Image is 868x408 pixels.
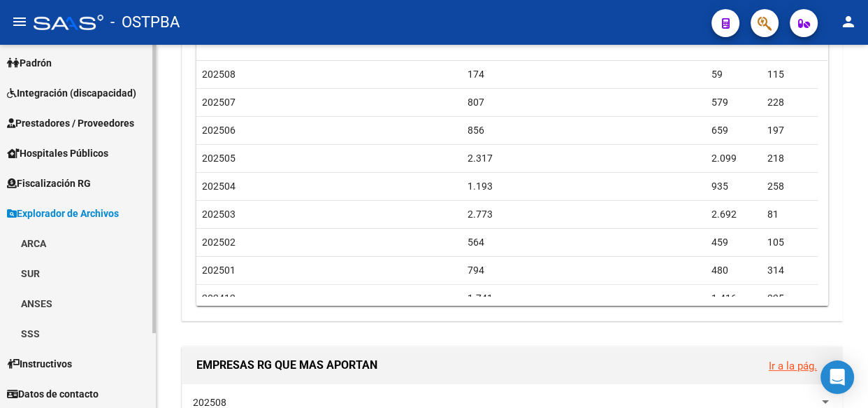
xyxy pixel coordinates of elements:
[711,262,756,279] div: 480
[767,178,812,195] div: 258
[202,237,236,248] span: 202502
[767,94,812,111] div: 228
[7,206,119,221] span: Explorador de Archivos
[711,206,756,223] div: 2.692
[202,153,236,164] span: 202505
[820,360,854,394] div: Open Intercom Messenger
[468,290,701,307] div: 1.741
[7,85,136,101] span: Integración (discapacidad)
[711,150,756,167] div: 2.099
[468,66,701,83] div: 174
[468,262,701,279] div: 794
[840,13,857,30] mat-icon: person
[711,122,756,139] div: 659
[202,181,236,192] span: 202504
[468,206,701,223] div: 2.773
[767,234,812,251] div: 105
[11,13,28,30] mat-icon: menu
[202,125,236,136] span: 202506
[711,66,756,83] div: 59
[468,122,701,139] div: 856
[193,397,226,408] span: 202508
[7,386,99,402] span: Datos de contacto
[711,94,756,111] div: 579
[202,265,236,276] span: 202501
[711,178,756,195] div: 935
[711,234,756,251] div: 459
[7,115,134,131] span: Prestadores / Proveedores
[202,97,236,108] span: 202507
[767,150,812,167] div: 218
[7,55,52,71] span: Padrón
[196,358,377,372] span: EMPRESAS RG QUE MAS APORTAN
[468,94,701,111] div: 807
[468,178,701,195] div: 1.193
[767,66,812,83] div: 115
[758,353,828,379] button: Ir a la pág.
[769,360,817,372] a: Ir a la pág.
[711,290,756,307] div: 1.416
[468,234,701,251] div: 564
[767,206,812,223] div: 81
[468,150,701,167] div: 2.317
[202,209,236,220] span: 202503
[767,290,812,307] div: 325
[767,122,812,139] div: 197
[202,293,236,304] span: 202412
[7,356,72,372] span: Instructivos
[7,176,91,191] span: Fiscalización RG
[202,69,236,80] span: 202508
[110,7,180,38] span: - OSTPBA
[767,262,812,279] div: 314
[7,146,108,161] span: Hospitales Públicos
